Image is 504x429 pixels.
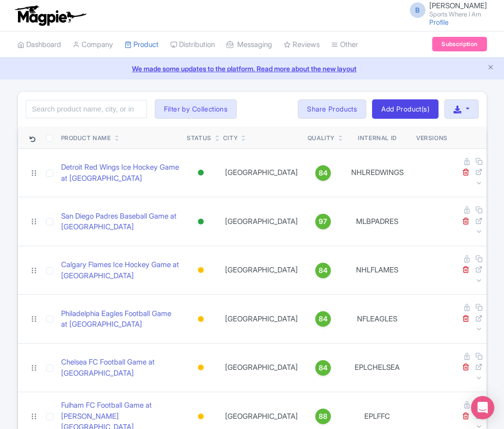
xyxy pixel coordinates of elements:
[196,263,206,277] div: Building
[61,357,179,379] a: Chelsea FC Football Game at [GEOGRAPHIC_DATA]
[196,312,206,326] div: Building
[372,99,439,119] a: Add Product(s)
[61,211,179,233] a: San Diego Padres Baseball Game at [GEOGRAPHIC_DATA]
[219,343,304,392] td: [GEOGRAPHIC_DATA]
[219,246,304,295] td: [GEOGRAPHIC_DATA]
[410,2,425,18] span: B
[298,99,366,119] a: Share Products
[342,295,412,344] td: NFLEAGLES
[319,265,327,276] span: 84
[308,134,335,143] div: Quality
[319,168,327,178] span: 84
[487,63,494,74] button: Close announcement
[17,32,61,58] a: Dashboard
[155,99,237,119] button: Filter by Collections
[308,311,339,327] a: 84
[308,409,339,424] a: 88
[196,410,206,424] div: Building
[61,162,179,184] a: Detroit Red Wings Ice Hockey Game at [GEOGRAPHIC_DATA]
[342,127,412,149] th: Internal ID
[196,215,206,229] div: Active
[319,216,327,227] span: 97
[13,5,88,26] img: logo-ab69f6fb50320c5b225c76a69d11143b.png
[412,127,452,149] th: Versions
[308,214,339,229] a: 97
[308,263,339,278] a: 84
[219,148,304,197] td: [GEOGRAPHIC_DATA]
[227,32,272,58] a: Messaging
[331,32,358,58] a: Other
[429,1,487,10] span: [PERSON_NAME]
[432,37,487,51] a: Subscription
[187,134,211,143] div: Status
[61,259,179,281] a: Calgary Flames Ice Hockey Game at [GEOGRAPHIC_DATA]
[342,343,412,392] td: EPLCHELSEA
[219,197,304,246] td: [GEOGRAPHIC_DATA]
[73,32,113,58] a: Company
[342,246,412,295] td: NHLFLAMES
[196,166,206,180] div: Active
[342,197,412,246] td: MLBPADRES
[308,165,339,181] a: 84
[170,32,215,58] a: Distribution
[471,396,494,419] div: Open Intercom Messenger
[6,64,498,74] a: We made some updates to the platform. Read more about the new layout
[125,32,159,58] a: Product
[319,411,327,422] span: 88
[61,134,111,143] div: Product Name
[219,295,304,344] td: [GEOGRAPHIC_DATA]
[196,361,206,375] div: Building
[223,134,238,143] div: City
[319,314,327,324] span: 84
[429,18,449,26] a: Profile
[308,360,339,376] a: 84
[319,363,327,373] span: 84
[342,148,412,197] td: NHLREDWINGS
[284,32,320,58] a: Reviews
[404,2,487,17] a: B [PERSON_NAME] Sports Where I Am
[26,100,147,118] input: Search product name, city, or interal id
[61,308,179,330] a: Philadelphia Eagles Football Game at [GEOGRAPHIC_DATA]
[429,11,487,17] small: Sports Where I Am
